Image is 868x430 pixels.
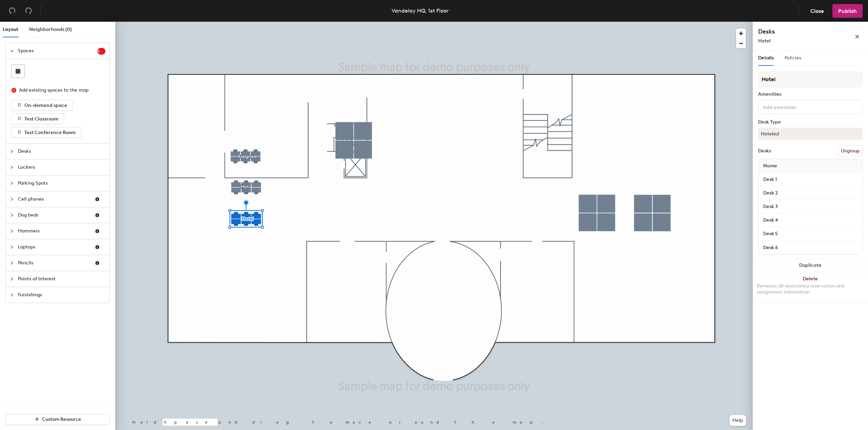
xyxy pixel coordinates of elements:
[760,160,781,172] span: Name
[10,213,14,217] span: collapsed
[18,43,97,59] span: Spaces
[760,243,861,252] input: Unnamed desk
[18,255,89,271] span: Pencils
[832,4,863,18] button: Publish
[18,191,89,207] span: Cell phones
[18,271,105,287] span: Points of Interest
[10,149,14,153] span: collapsed
[753,272,868,302] button: DeleteRemoves all associated reservation and assignment information
[18,144,105,159] span: Desks
[11,100,73,111] button: On-demand space
[730,415,746,426] button: Help
[758,38,771,44] span: Hotel
[785,55,801,61] span: Policies
[22,4,35,18] button: Redo (⌘ + ⇧ + Z)
[753,259,868,272] button: Duplicate
[18,223,89,239] span: Hammers
[12,88,16,93] span: close-circle
[10,181,14,185] span: collapsed
[760,202,861,211] input: Unnamed desk
[11,113,64,124] button: Test Classroom
[5,4,19,18] button: Undo (⌘ + Z)
[5,414,110,425] button: Custom Resource
[11,127,81,138] button: Test Conference Room
[758,27,833,36] h4: Desks
[10,49,14,53] span: expanded
[18,207,89,223] span: Dog beds
[838,145,863,157] button: Ungroup
[97,49,105,54] span: 3
[10,197,14,201] span: collapsed
[24,102,67,108] span: On-demand space
[10,261,14,265] span: collapsed
[3,26,18,32] span: Layout
[9,7,16,14] span: undo
[805,4,830,18] button: Close
[760,175,861,184] input: Unnamed desk
[18,175,105,191] span: Parking Spots
[760,216,861,225] input: Unnamed desk
[18,160,105,175] span: Lockers
[855,34,860,39] span: close
[762,102,823,111] input: Add amenities
[18,239,89,255] span: Laptops
[42,416,81,422] span: Custom Resource
[24,130,76,135] span: Test Conference Room
[10,245,14,249] span: collapsed
[758,92,863,97] div: Amenities
[758,55,774,61] span: Details
[18,287,105,303] span: Furnishings
[29,26,72,32] span: Neighborhoods (0)
[10,229,14,233] span: collapsed
[10,165,14,169] span: collapsed
[392,6,449,15] div: Vandelay HQ, 1st Floor
[758,148,771,154] div: Desks
[758,119,863,125] div: Desk Type
[757,283,864,295] div: Removes all associated reservation and assignment information
[760,229,861,239] input: Unnamed desk
[810,8,824,14] span: Close
[10,277,14,281] span: collapsed
[758,128,863,140] button: Hoteled
[24,116,58,122] span: Test Classroom
[19,87,100,94] div: Add existing spaces to the map
[838,8,857,14] span: Publish
[10,293,14,297] span: collapsed
[97,48,105,55] sup: 3
[760,188,861,198] input: Unnamed desk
